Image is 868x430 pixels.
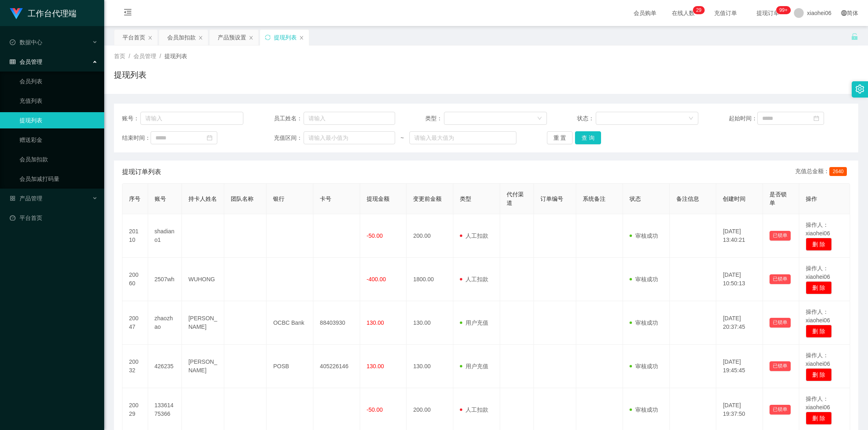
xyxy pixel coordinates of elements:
[776,6,791,14] sup: 1061
[630,406,658,413] span: 审核成功
[148,214,182,258] td: shadiano1
[806,395,830,410] span: 操作人：xiaohei06
[507,191,524,206] span: 代付渠道
[164,53,187,59] span: 提现列表
[752,10,783,16] span: 提现订单
[460,406,488,413] span: 人工扣款
[806,222,830,237] span: 操作人：xiaohei06
[460,319,488,326] span: 用户充值
[630,232,658,239] span: 审核成功
[367,363,384,369] span: 130.00
[274,134,304,142] span: 充值区间：
[231,195,254,202] span: 团队名称
[114,0,142,26] i: 图标: menu-fold
[129,53,130,59] span: /
[10,8,23,20] img: logo.9652507e.png
[20,171,98,187] a: 会员加减打码量
[122,345,148,388] td: 20032
[676,195,699,202] span: 备注信息
[770,361,791,371] button: 已锁单
[770,318,791,328] button: 已锁单
[583,195,606,202] span: 系统备注
[813,115,819,121] i: 图标: calendar
[140,112,243,125] input: 请输入
[182,258,224,301] td: WUHONG
[20,151,98,167] a: 会员加扣款
[188,195,217,202] span: 持卡人姓名
[160,53,161,59] span: /
[630,363,658,369] span: 审核成功
[367,195,389,202] span: 提现金额
[207,135,212,141] i: 图标: calendar
[407,301,453,345] td: 130.00
[723,195,746,202] span: 创建时间
[148,345,182,388] td: 426235
[806,265,830,280] span: 操作人：xiaohei06
[806,325,832,338] button: 删 除
[122,258,148,301] td: 20060
[668,10,699,16] span: 在线人数
[829,167,847,176] span: 2640
[367,406,383,413] span: -50.00
[313,301,360,345] td: 88403930
[630,276,658,282] span: 审核成功
[367,319,384,326] span: 130.00
[575,131,601,144] button: 查 询
[806,238,832,251] button: 删 除
[806,412,832,425] button: 删 除
[770,405,791,415] button: 已锁单
[320,195,331,202] span: 卡号
[693,6,704,14] sup: 29
[273,195,284,202] span: 银行
[540,195,563,202] span: 订单编号
[20,73,98,89] a: 会员列表
[577,114,596,123] span: 状态：
[122,114,140,123] span: 账号：
[806,281,832,294] button: 删 除
[10,195,42,202] span: 产品管理
[167,30,196,45] div: 会员加扣款
[630,195,641,202] span: 状态
[795,167,850,177] div: 充值总金额：
[10,39,42,46] span: 数据中心
[274,30,297,45] div: 提现列表
[460,363,488,369] span: 用户充值
[129,195,140,202] span: 序号
[367,232,383,239] span: -50.00
[407,345,453,388] td: 130.00
[409,131,516,144] input: 请输入最大值为
[413,195,442,202] span: 变更前金额
[806,352,830,367] span: 操作人：xiaohei06
[148,35,153,40] i: 图标: close
[547,131,573,144] button: 重 置
[716,301,763,345] td: [DATE] 20:37:45
[10,210,98,226] a: 图标: dashboard平台首页
[716,345,763,388] td: [DATE] 19:45:45
[20,132,98,148] a: 赠送彩金
[770,191,787,206] span: 是否锁单
[806,368,832,381] button: 删 除
[182,301,224,345] td: [PERSON_NAME]
[122,30,145,45] div: 平台首页
[10,39,15,45] i: 图标: check-circle-o
[729,114,757,123] span: 起始时间：
[304,131,395,144] input: 请输入最小值为
[249,35,254,40] i: 图标: close
[395,134,409,142] span: ~
[274,114,304,123] span: 员工姓名：
[716,258,763,301] td: [DATE] 10:50:13
[265,35,271,40] i: 图标: sync
[537,116,542,122] i: 图标: down
[267,301,313,345] td: OCBC Bank
[770,231,791,241] button: 已锁单
[710,10,741,16] span: 充值订单
[10,195,15,201] i: 图标: appstore-o
[313,345,360,388] td: 405226146
[182,345,224,388] td: [PERSON_NAME]
[699,6,702,14] p: 9
[20,112,98,128] a: 提现列表
[425,114,444,123] span: 类型：
[218,30,246,45] div: 产品预设置
[841,10,847,16] i: 图标: global
[267,345,313,388] td: POSB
